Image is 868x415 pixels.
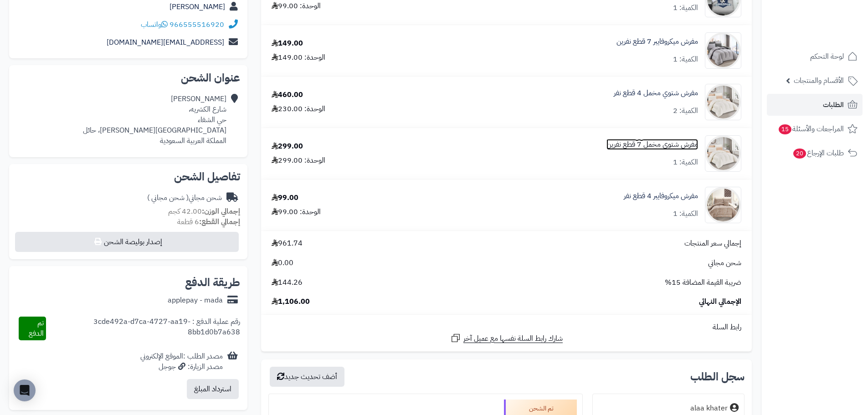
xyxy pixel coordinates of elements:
div: مصدر الطلب :الموقع الإلكتروني [140,351,223,372]
h2: تفاصيل الشحن [16,171,240,182]
span: ( شحن مجاني ) [147,192,189,203]
div: رقم عملية الدفع : 3cde492a-d7ca-4727-aa19-8bb1d0b7a638 [46,317,241,340]
img: 1750578955-1-90x90.jpg [705,187,741,223]
a: مفرش شتوي مخمل 4 قطع نفر [614,88,698,98]
div: applepay - mada [168,295,223,306]
span: الطلبات [823,98,844,111]
a: مفرش ميكروفايبر 4 قطع نفر [624,191,698,201]
a: مفرش ميكروفايبر 7 قطع نفرين [616,36,698,47]
a: واتساب [141,19,168,30]
button: إصدار بوليصة الشحن [15,232,239,252]
div: الوحدة: 99.00 [272,1,321,11]
a: المراجعات والأسئلة15 [767,118,863,140]
span: 15 [779,124,791,134]
a: شارك رابط السلة نفسها مع عميل آخر [450,333,563,344]
a: مفرش شتوي مخمل 7 قطع نفرين [606,139,698,150]
div: الوحدة: 299.00 [272,155,325,166]
span: 961.74 [272,238,303,249]
img: 1757762764-1-90x90.jpg [705,84,741,120]
span: الإجمالي النهائي [699,297,741,307]
span: شارك رابط السلة نفسها مع عميل آخر [463,333,563,344]
span: 1,106.00 [272,297,310,307]
button: أضف تحديث جديد [270,367,344,387]
small: 6 قطعة [177,216,240,227]
div: الوحدة: 230.00 [272,104,325,114]
span: ضريبة القيمة المضافة 15% [665,277,741,288]
div: الوحدة: 99.00 [272,207,321,217]
span: الأقسام والمنتجات [794,74,844,87]
div: الكمية: 2 [673,106,698,116]
a: [PERSON_NAME] [169,1,225,12]
div: الكمية: 1 [673,157,698,168]
div: [PERSON_NAME] شارع الكشريه، حي الشفاء [GEOGRAPHIC_DATA][PERSON_NAME]، حائل المملكة العربية السعودية [83,94,226,146]
div: الكمية: 1 [673,3,698,13]
span: لوحة التحكم [810,50,844,63]
div: الكمية: 1 [673,209,698,219]
div: مصدر الزيارة: جوجل [140,362,223,372]
span: 144.26 [272,277,303,288]
div: الكمية: 1 [673,54,698,65]
span: 20 [793,149,806,159]
h2: عنوان الشحن [16,72,240,83]
div: Open Intercom Messenger [14,379,36,401]
div: شحن مجاني [147,193,222,203]
span: تم الدفع [29,318,44,339]
span: المراجعات والأسئلة [778,123,844,135]
img: logo-2.png [806,26,859,45]
h3: سجل الطلب [690,371,745,382]
a: 966555516920 [169,19,224,30]
span: طلبات الإرجاع [792,147,844,159]
button: استرداد المبلغ [187,379,239,399]
span: 0.00 [272,258,293,268]
a: لوحة التحكم [767,46,863,67]
span: شحن مجاني [708,258,741,268]
div: 460.00 [272,90,303,100]
a: الطلبات [767,94,863,116]
span: إجمالي سعر المنتجات [684,238,741,249]
div: alaa khater [690,403,728,414]
div: الوحدة: 149.00 [272,52,325,63]
strong: إجمالي القطع: [199,216,240,227]
div: رابط السلة [265,322,748,333]
div: 299.00 [272,141,303,152]
small: 42.00 كجم [168,206,240,217]
img: 1757764968-1-90x90.jpg [705,135,741,172]
div: 99.00 [272,193,298,203]
a: طلبات الإرجاع20 [767,142,863,164]
div: 149.00 [272,38,303,49]
strong: إجمالي الوزن: [202,206,240,217]
h2: طريقة الدفع [185,277,240,288]
img: 1748335927-1-90x90.jpg [705,32,741,69]
a: [EMAIL_ADDRESS][DOMAIN_NAME] [107,37,224,48]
